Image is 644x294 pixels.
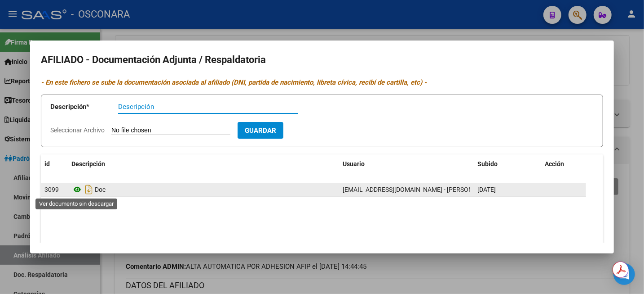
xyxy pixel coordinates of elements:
datatable-header-cell: id [41,154,68,174]
button: Guardar [238,122,283,139]
i: Descargar documento [83,182,95,197]
span: id [44,160,50,167]
datatable-header-cell: Usuario [339,154,474,174]
span: Seleccionar Archivo [50,127,105,134]
span: [EMAIL_ADDRESS][DOMAIN_NAME] - [PERSON_NAME] [PERSON_NAME] [343,186,544,193]
span: Descripción [71,160,105,167]
span: Usuario [343,160,365,167]
datatable-header-cell: Acción [541,154,586,174]
i: - En este fichero se sube la documentación asociada al afiliado (DNI, partida de nacimiento, libr... [41,78,427,86]
span: Guardar [245,127,276,135]
span: Doc [95,186,106,193]
datatable-header-cell: Descripción [68,154,339,174]
p: Descripción [50,102,118,112]
datatable-header-cell: Subido [474,154,541,174]
span: Subido [477,160,498,167]
span: Acción [545,160,564,167]
span: 3099 [44,186,59,193]
span: [DATE] [477,186,496,193]
h2: AFILIADO - Documentación Adjunta / Respaldatoria [41,51,603,68]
